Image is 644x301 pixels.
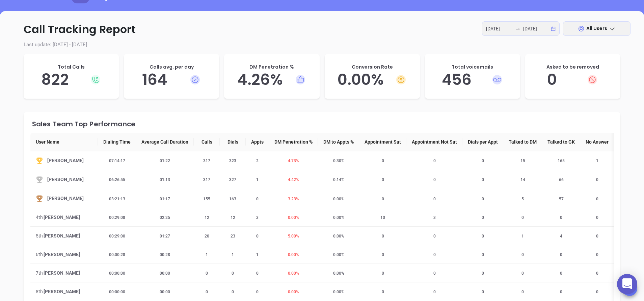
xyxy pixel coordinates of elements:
span: 0 [478,177,488,182]
span: 6th [36,251,43,258]
span: 0 [517,290,528,294]
th: Calls [194,133,220,151]
span: 57 [555,197,568,201]
span: 0 [592,290,602,294]
span: 0.00 % [329,234,348,239]
span: 00:00 [156,271,174,276]
span: to [515,26,520,31]
span: 0 [429,234,440,239]
span: 0 [592,271,602,276]
span: 00:00 [156,290,174,294]
span: 0 [429,271,440,276]
th: Talked to DM [503,133,542,151]
span: 02:25 [156,215,174,220]
span: 0 [556,271,566,276]
p: Asked to be removed [532,64,614,71]
span: 7th [36,269,43,277]
span: 0 [517,215,528,220]
span: 0.00 % [284,271,303,276]
img: Second-C4a_wmiL.svg [36,176,43,183]
span: 07:14:17 [105,158,129,163]
input: Start date [486,25,512,32]
span: 155 [199,197,214,201]
span: [PERSON_NAME] [44,288,80,295]
span: 0.00 % [329,252,348,257]
span: 1 [252,177,263,182]
span: 00:29:00 [105,234,129,239]
span: 0.00 % [329,290,348,294]
span: 03:21:13 [105,197,129,201]
h5: 4.26 % [231,71,313,89]
span: 317 [199,158,214,163]
span: 0 [429,290,440,294]
span: 0 [478,290,488,294]
span: 0.30 % [329,158,348,163]
span: 00:00:28 [105,252,129,257]
span: 0.14 % [329,177,348,182]
th: Dialing Time [98,133,136,151]
span: 0 [227,290,238,294]
th: Appointment Not Sat [406,133,462,151]
span: 165 [554,158,569,163]
span: 0 [378,271,388,276]
span: 01:27 [156,234,174,239]
span: [PERSON_NAME] [44,251,80,258]
span: 0 [378,197,388,201]
h5: 456 [432,71,513,89]
span: 01:13 [156,177,174,182]
span: 12 [226,215,239,220]
span: swap-right [515,26,520,31]
th: Talked to GK [542,133,580,151]
span: 1 [517,234,528,239]
th: DM to Appts % [318,133,359,151]
span: 23 [226,234,239,239]
span: 0 [478,158,488,163]
span: 0 [378,177,388,182]
span: [PERSON_NAME] [44,214,80,221]
span: 10 [376,215,389,220]
span: 163 [225,197,240,201]
span: 2 [252,158,263,163]
span: 5 [517,197,528,201]
h5: 0.00 % [331,71,413,89]
span: 66 [555,177,568,182]
span: [PERSON_NAME] [47,195,84,202]
span: [PERSON_NAME] [44,232,80,240]
th: Appts [246,133,269,151]
span: 01:17 [156,197,174,201]
span: [PERSON_NAME] [44,269,80,277]
span: 0 [517,271,528,276]
span: 0 [478,234,488,239]
span: 317 [199,177,214,182]
span: 0 [592,197,602,201]
span: 0.00 % [284,252,303,257]
span: [PERSON_NAME] [47,176,84,183]
span: 3 [252,215,263,220]
span: 4th [36,214,43,221]
h5: 164 [131,71,212,89]
span: 0 [429,177,440,182]
span: 0 [592,215,602,220]
span: 0.00 % [284,215,303,220]
span: 1 [592,158,602,163]
th: Appointment Sat [359,133,406,151]
span: 3.23 % [284,197,303,201]
span: 12 [200,215,213,220]
span: 0 [592,234,602,239]
span: 0 [378,252,388,257]
th: No Answer [580,133,614,151]
span: 0 [429,158,440,163]
span: 00:00:00 [105,290,129,294]
span: 0 [556,252,566,257]
span: 0 [517,252,528,257]
span: 0 [556,215,566,220]
span: 0 [478,252,488,257]
th: Average Call Duration [136,133,194,151]
span: 0 [478,271,488,276]
span: 0 [429,252,440,257]
span: 1 [227,252,238,257]
span: 1 [202,252,212,257]
span: 15 [516,158,529,163]
input: End date [523,25,549,32]
img: Top-YuorZo0z.svg [36,157,43,165]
